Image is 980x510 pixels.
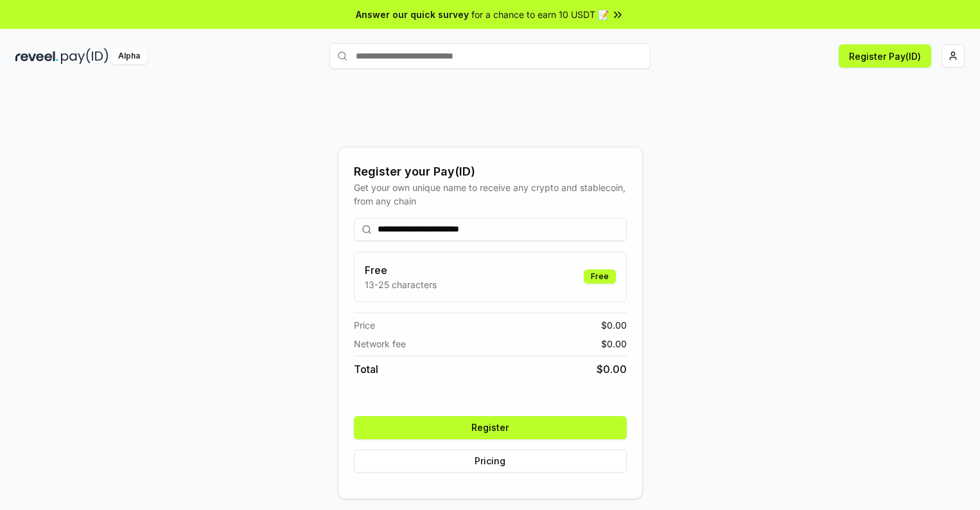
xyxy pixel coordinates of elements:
[597,361,627,377] span: $ 0.00
[354,416,627,439] button: Register
[15,48,58,64] img: reveel_dark
[354,181,627,208] div: Get your own unique name to receive any crypto and stablecoin, from any chain
[354,337,406,351] span: Network fee
[365,262,437,278] h3: Free
[601,337,627,351] span: $ 0.00
[111,48,147,64] div: Alpha
[584,269,616,284] div: Free
[61,48,109,64] img: pay_id
[354,361,378,377] span: Total
[354,163,627,181] div: Register your Pay(ID)
[365,278,437,291] p: 13-25 characters
[601,318,627,332] span: $ 0.00
[471,8,609,21] span: for a chance to earn 10 USDT 📝
[354,450,627,473] button: Pricing
[354,318,375,332] span: Price
[356,8,469,21] span: Answer our quick survey
[839,44,931,68] button: Register Pay(ID)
